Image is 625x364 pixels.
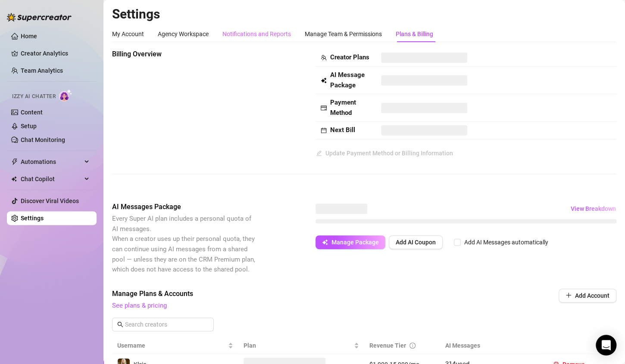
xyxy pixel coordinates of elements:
[12,93,56,101] span: Izzy AI Chatter
[396,29,433,39] div: Plans & Billing
[21,123,37,130] a: Setup
[158,29,209,39] div: Agency Workspace
[117,341,226,350] span: Username
[21,67,63,74] a: Team Analytics
[571,205,616,212] span: View Breakdown
[11,158,18,165] span: thunderbolt
[566,292,572,298] span: plus
[11,176,17,182] img: Chat Copilot
[440,337,541,354] th: AI Messages
[316,146,453,160] button: Update Payment Method or Billing Information
[575,292,609,299] span: Add Account
[21,136,65,143] a: Chat Monitoring
[331,239,379,246] span: Manage Package
[389,235,443,249] button: Add AI Coupon
[21,33,37,40] a: Home
[321,127,327,133] span: calendar
[112,6,616,22] h2: Settings
[396,239,436,246] span: Add AI Coupon
[369,342,406,349] span: Revenue Tier
[125,320,202,329] input: Search creators
[305,29,382,39] div: Manage Team & Permissions
[21,46,90,60] a: Creator Analytics
[330,53,369,61] strong: Creator Plans
[21,109,43,116] a: Content
[321,105,327,111] span: credit-card
[21,215,44,222] a: Settings
[330,71,365,89] strong: AI Message Package
[7,13,72,22] img: logo-BBDzfeDw.svg
[112,215,255,273] span: Every Super AI plan includes a personal quota of AI messages. When a creator uses up their person...
[112,302,167,309] a: See plans & pricing
[244,341,353,350] span: Plan
[559,289,616,302] button: Add Account
[222,29,291,39] div: Notifications and Reports
[321,55,327,61] span: team
[117,321,123,327] span: search
[112,202,257,212] span: AI Messages Package
[112,337,238,354] th: Username
[330,99,356,117] strong: Payment Method
[59,89,72,102] img: AI Chatter
[330,126,355,134] strong: Next Bill
[316,235,385,249] button: Manage Package
[409,342,416,349] span: info-circle
[21,172,82,186] span: Chat Copilot
[238,337,365,354] th: Plan
[464,238,548,247] div: Add AI Messages automatically
[21,155,82,169] span: Automations
[112,289,500,299] span: Manage Plans & Accounts
[570,202,616,216] button: View Breakdown
[596,335,616,355] div: Open Intercom Messenger
[112,29,144,39] div: My Account
[112,49,257,59] span: Billing Overview
[21,197,79,204] a: Discover Viral Videos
